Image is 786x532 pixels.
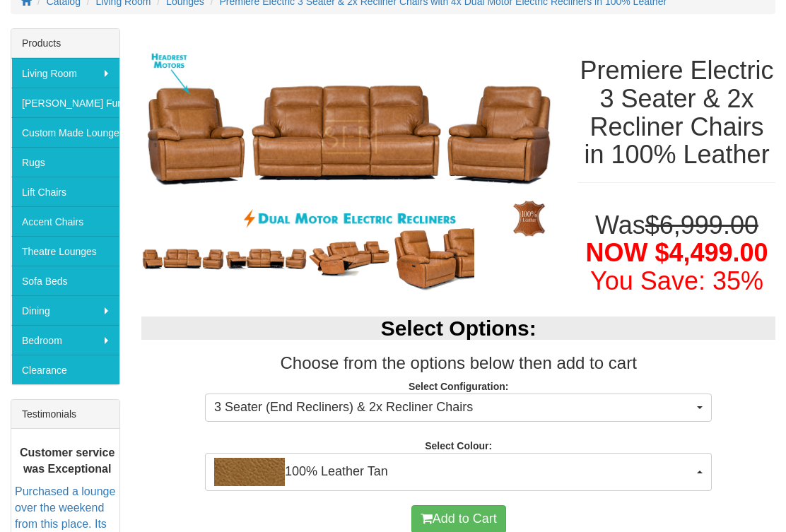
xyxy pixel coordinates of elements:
span: NOW $4,499.00 [585,238,768,267]
strong: Select Colour: [425,440,492,451]
a: Lift Chairs [11,177,119,206]
button: 100% Leather Tan100% Leather Tan [205,453,712,491]
div: Testimonials [11,400,119,429]
a: Custom Made Lounges [11,117,119,147]
h1: Premiere Electric 3 Seater & 2x Recliner Chairs in 100% Leather [578,57,775,168]
a: Theatre Lounges [11,236,119,266]
a: Sofa Beds [11,266,119,295]
a: [PERSON_NAME] Furniture [11,88,119,117]
font: You Save: 35% [590,266,763,295]
b: Customer service was Exceptional [20,447,115,475]
a: Bedroom [11,325,119,355]
b: Select Options: [381,317,536,340]
h3: Choose from the options below then add to cart [141,354,775,372]
a: Rugs [11,147,119,177]
a: Accent Chairs [11,206,119,236]
span: 3 Seater (End Recliners) & 2x Recliner Chairs [214,398,693,417]
div: Products [11,29,119,58]
a: Living Room [11,58,119,88]
a: Dining [11,295,119,325]
strong: Select Configuration: [409,381,509,392]
span: 100% Leather Tan [214,458,693,486]
button: 3 Seater (End Recliners) & 2x Recliner Chairs [205,394,712,422]
h1: Was [578,211,775,295]
del: $6,999.00 [645,211,758,240]
a: Clearance [11,355,119,384]
img: 100% Leather Tan [214,458,285,486]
